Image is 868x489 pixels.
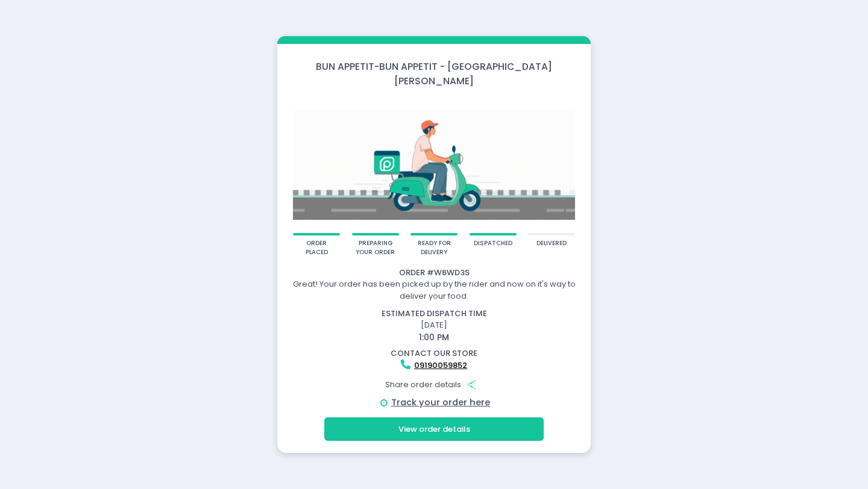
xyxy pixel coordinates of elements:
a: 09190059852 [414,360,467,371]
div: contact our store [279,347,589,360]
div: Great! Your order has been picked up by the rider and now on it's way to deliver your food. [279,278,589,302]
div: Order # W6WD3S [279,267,589,279]
a: Track your order here [391,396,490,408]
div: estimated dispatch time [279,308,589,320]
div: order placed [297,239,336,257]
div: BUN APPETIT - BUN APPETIT - [GEOGRAPHIC_DATA][PERSON_NAME] [277,60,591,88]
img: talkie [293,96,575,232]
span: 1:00 PM [419,331,449,343]
div: [DATE] [272,308,597,344]
div: dispatched [474,239,512,248]
button: View order details [324,417,544,440]
div: Share order details [279,373,589,396]
div: preparing your order [356,239,395,257]
div: ready for delivery [415,239,454,257]
div: delivered [536,239,567,248]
